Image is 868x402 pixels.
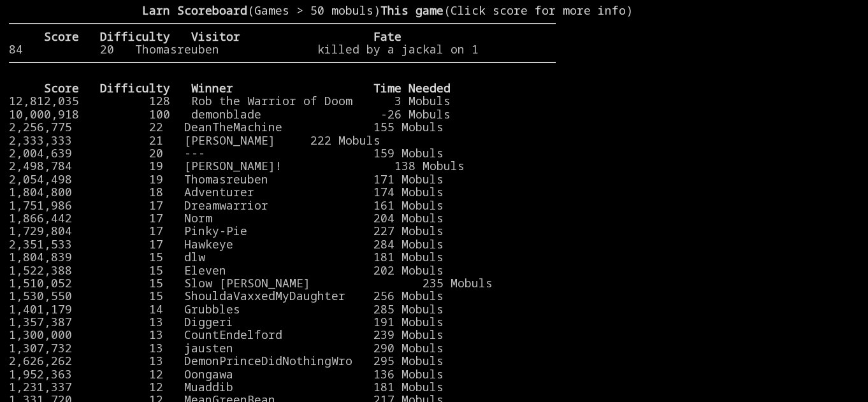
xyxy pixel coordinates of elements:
a: 10,000,918 100 demonblade -26 Mobuls [9,106,451,122]
a: 2,498,784 19 [PERSON_NAME]! 138 Mobuls [9,158,465,173]
a: 1,300,000 13 CountEndelford 239 Mobuls [9,327,444,342]
a: 1,952,363 12 Oongawa 136 Mobuls [9,366,444,382]
a: 1,804,839 15 dlw 181 Mobuls [9,249,444,264]
a: 1,357,387 13 Diggeri 191 Mobuls [9,314,444,329]
a: 1,307,732 13 jausten 290 Mobuls [9,340,444,355]
a: 1,751,986 17 Dreamwarrior 161 Mobuls [9,197,444,213]
b: This game [380,3,444,18]
b: Score Difficulty Winner Time Needed [44,80,451,96]
a: 2,333,333 21 [PERSON_NAME] 222 Mobuls [9,133,380,148]
a: 2,351,533 17 Hawkeye 284 Mobuls [9,236,444,252]
a: 2,004,639 20 --- 159 Mobuls [9,145,444,161]
a: 1,530,550 15 ShouldaVaxxedMyDaughter 256 Mobuls [9,288,444,303]
larn: (Games > 50 mobuls) (Click score for more info) Click on a score for more information ---- Reload... [9,4,556,382]
a: 84 20 Thomasreuben killed by a jackal on 1 [9,41,479,57]
a: 1,866,442 17 Norm 204 Mobuls [9,210,444,226]
a: 12,812,035 128 Rob the Warrior of Doom 3 Mobuls [9,93,451,108]
a: 1,231,337 12 Muaddib 181 Mobuls [9,379,444,394]
a: 2,256,775 22 DeanTheMachine 155 Mobuls [9,119,444,134]
a: 1,729,804 17 Pinky-Pie 227 Mobuls [9,223,444,238]
a: 2,054,498 19 Thomasreuben 171 Mobuls [9,171,444,187]
b: Larn Scoreboard [142,3,247,18]
a: 1,510,052 15 Slow [PERSON_NAME] 235 Mobuls [9,275,493,291]
a: 1,401,179 14 Grubbles 285 Mobuls [9,301,444,317]
b: Score Difficulty Visitor Fate [44,29,401,44]
a: 2,626,262 13 DemonPrinceDidNothingWro 295 Mobuls [9,353,444,368]
a: 1,522,388 15 Eleven 202 Mobuls [9,262,444,278]
a: 1,804,800 18 Adventurer 174 Mobuls [9,184,444,199]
